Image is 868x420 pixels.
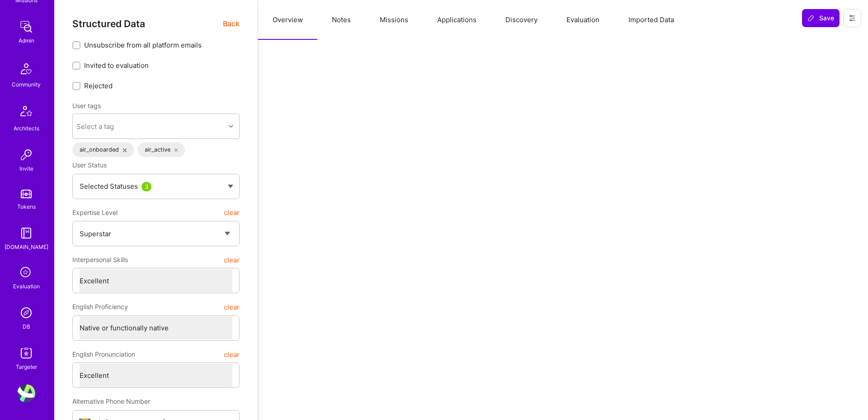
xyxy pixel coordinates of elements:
[72,18,145,29] span: Structured Data
[802,9,840,27] button: Save
[19,164,33,173] div: Invite
[142,182,151,191] div: 3
[14,124,39,133] div: Architects
[84,81,113,91] span: Rejected
[123,148,127,152] i: icon Close
[223,18,240,29] span: Back
[15,58,37,80] img: Community
[17,384,35,402] img: User Avatar
[224,299,240,315] button: clear
[13,282,40,291] div: Evaluation
[17,18,35,36] img: admin teamwork
[76,122,114,131] div: Select a tag
[16,362,37,372] div: Targeter
[72,205,118,221] span: Expertise Level
[72,252,128,268] span: Interpersonal Skills
[17,304,35,322] img: Admin Search
[23,322,30,331] div: DB
[17,344,35,362] img: Skill Targeter
[224,205,240,221] button: clear
[84,61,149,70] span: Invited to evaluation
[72,397,150,405] span: Alternative Phone Number
[175,148,178,152] i: icon Close
[15,384,38,402] a: User Avatar
[12,80,41,89] div: Community
[72,299,128,315] span: English Proficiency
[224,346,240,363] button: clear
[5,242,48,252] div: [DOMAIN_NAME]
[17,202,36,211] div: Tokens
[18,264,35,282] i: icon SelectionTeam
[228,185,233,188] img: caret
[72,346,135,363] span: English Pronunciation
[17,146,35,164] img: Invite
[72,101,101,110] label: User tags
[19,36,34,45] div: Admin
[137,143,185,157] div: air_active
[15,102,37,124] img: Architects
[80,182,138,191] span: Selected Statuses
[807,14,834,23] span: Save
[17,224,35,242] img: guide book
[224,252,240,268] button: clear
[21,190,32,198] img: tokens
[84,40,202,50] span: Unsubscribe from all platform emails
[229,124,233,129] i: icon Chevron
[72,161,107,169] span: User Status
[72,143,134,157] div: air_onboarded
